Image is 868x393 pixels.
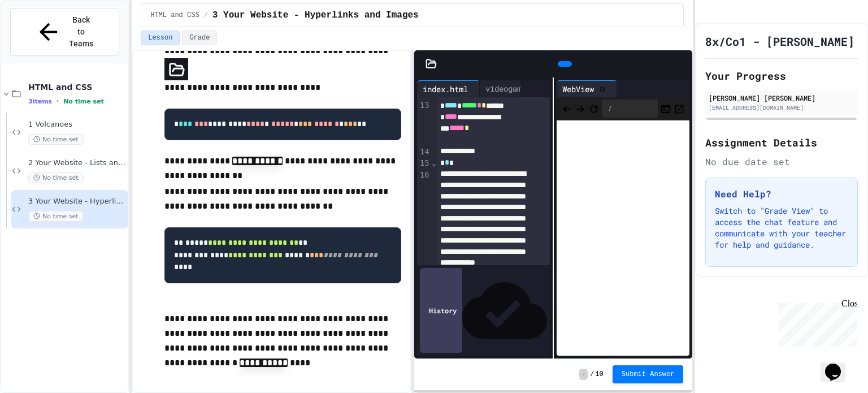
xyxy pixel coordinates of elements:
[204,11,208,20] span: /
[480,80,601,97] div: videogamecontroller.jpg
[150,11,199,20] span: HTML and CSS
[28,82,126,92] span: HTML and CSS
[431,158,437,167] span: Fold line
[63,98,104,105] span: No time set
[28,172,84,183] span: No time set
[417,146,431,158] div: 14
[715,187,848,201] h3: Need Help?
[715,205,848,251] p: Switch to "Grade View" to access the chat feature and communicate with your teacher for help and ...
[212,8,419,22] span: 3 Your Website - Hyperlinks and Images
[590,370,594,379] span: /
[28,158,126,168] span: 2 Your Website - Lists and Styles
[674,102,685,115] button: Open in new tab
[480,83,595,94] div: videogamecontroller.jpg
[28,98,52,105] span: 3 items
[705,135,858,150] h2: Assignment Details
[182,31,217,45] button: Grade
[5,5,78,72] div: Chat with us now!Close
[141,31,180,45] button: Lesson
[417,83,474,95] div: index.html
[417,100,431,146] div: 13
[602,100,658,118] div: /
[28,120,126,129] span: 1 Volcanoes
[561,101,572,115] span: Back
[68,14,95,50] span: Back to Teams
[588,102,600,115] button: Refresh
[28,211,84,222] span: No time set
[57,97,59,106] span: •
[417,158,431,170] div: 15
[595,370,603,379] span: 10
[709,93,854,103] div: [PERSON_NAME] [PERSON_NAME]
[557,120,689,356] iframe: Web Preview
[821,348,857,382] iframe: chat widget
[705,68,858,84] h2: Your Progress
[420,268,462,353] div: History
[622,370,675,379] span: Submit Answer
[660,102,671,115] button: Console
[417,80,480,97] div: index.html
[774,299,857,347] iframe: chat widget
[613,365,684,383] button: Submit Answer
[579,369,588,380] span: -
[417,170,431,336] div: 16
[709,103,854,112] div: [EMAIL_ADDRESS][DOMAIN_NAME]
[557,83,600,95] div: WebView
[28,134,84,145] span: No time set
[705,155,858,169] div: No due date set
[557,80,617,97] div: WebView
[705,33,854,49] h1: 8x/Co1 - [PERSON_NAME]
[10,8,119,56] button: Back to Teams
[28,197,126,206] span: 3 Your Website - Hyperlinks and Images
[575,101,586,115] span: Forward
